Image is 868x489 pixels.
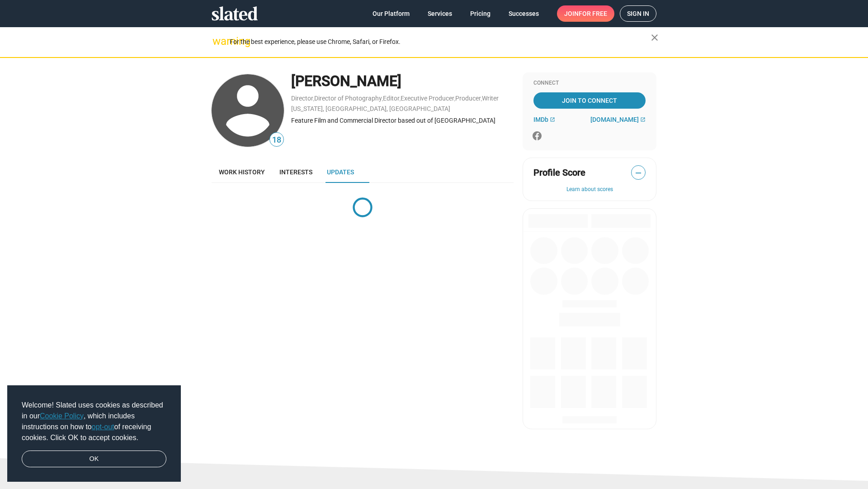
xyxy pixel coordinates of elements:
a: IMDb [533,116,555,123]
span: for free [579,5,607,22]
a: Successes [501,5,546,22]
a: opt-out [92,423,114,431]
a: Sign in [620,5,656,22]
a: Pricing [463,5,498,22]
a: [US_STATE], [GEOGRAPHIC_DATA], [GEOGRAPHIC_DATA] [291,105,450,112]
div: For the best experience, please use Chrome, Safari, or Firefox. [230,36,651,48]
a: Editor [383,95,400,102]
mat-icon: close [649,32,660,43]
div: cookieconsent [7,385,181,482]
mat-icon: open_in_new [550,117,555,122]
a: Producer [455,95,481,102]
a: Writer [482,95,499,102]
a: [DOMAIN_NAME] [590,116,646,123]
span: , [454,96,455,101]
div: [PERSON_NAME] [291,72,514,91]
span: , [400,96,401,101]
span: 18 [270,134,283,146]
a: Interests [272,161,320,183]
span: Our Platform [373,5,410,22]
span: Interests [279,168,312,176]
span: IMDb [533,116,548,123]
a: Our Platform [365,5,417,22]
span: Pricing [470,5,491,22]
span: Welcome! Slated uses cookies as described in our , which includes instructions on how to of recei... [22,400,166,443]
div: Connect [533,80,646,87]
span: [DOMAIN_NAME] [590,116,639,123]
div: Feature Film and Commercial Director based out of [GEOGRAPHIC_DATA] [291,116,514,125]
a: Director of Photography [314,95,382,102]
span: Updates [327,168,354,176]
button: Learn about scores [533,186,646,193]
a: Join To Connect [533,92,646,109]
mat-icon: open_in_new [640,117,646,122]
a: dismiss cookie message [22,451,166,468]
span: Sign in [627,6,649,21]
span: , [382,96,383,101]
a: Services [420,5,459,22]
span: Profile Score [533,167,585,179]
span: Successes [509,5,539,22]
span: Work history [219,168,265,176]
a: Executive Producer [401,95,454,102]
mat-icon: warning [212,36,223,47]
span: Join To Connect [535,92,644,109]
span: — [632,167,645,179]
a: Cookie Policy [40,412,84,420]
a: Director [291,95,313,102]
span: Services [428,5,452,22]
a: Updates [320,161,361,183]
a: Joinfor free [557,5,614,22]
a: Work history [212,161,272,183]
span: , [313,96,314,101]
span: , [481,96,482,101]
span: Join [564,5,607,22]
